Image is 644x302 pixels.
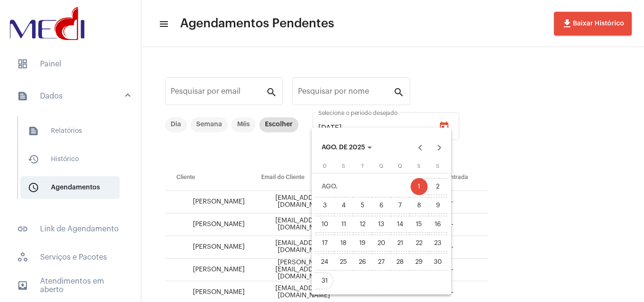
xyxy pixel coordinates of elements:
button: 7 de agosto de 2025 [391,196,410,215]
button: 5 de agosto de 2025 [353,196,372,215]
button: 19 de agosto de 2025 [353,234,372,253]
div: 30 [429,253,446,270]
button: Next month [429,138,448,157]
div: 26 [354,253,371,270]
button: 14 de agosto de 2025 [391,215,410,234]
button: 21 de agosto de 2025 [391,234,410,253]
div: 21 [392,235,409,252]
div: 2 [429,178,446,195]
button: 23 de agosto de 2025 [429,234,447,253]
div: 28 [392,253,409,270]
button: 1 de agosto de 2025 [410,177,429,196]
button: 28 de agosto de 2025 [391,253,410,271]
div: 6 [373,197,390,214]
div: 7 [392,197,409,214]
div: 31 [316,272,333,289]
button: Previous month [411,138,429,157]
span: Q [379,163,383,169]
button: 12 de agosto de 2025 [353,215,372,234]
button: 9 de agosto de 2025 [429,196,447,215]
button: 25 de agosto de 2025 [334,253,353,271]
button: 26 de agosto de 2025 [353,253,372,271]
div: 11 [335,216,352,233]
div: 8 [411,197,428,214]
button: 22 de agosto de 2025 [410,234,429,253]
div: 16 [429,216,446,233]
td: AGO. [315,177,410,196]
div: 3 [316,197,333,214]
button: 10 de agosto de 2025 [315,215,334,234]
button: 31 de agosto de 2025 [315,271,334,290]
div: 17 [316,235,333,252]
div: 18 [335,235,352,252]
div: 14 [392,216,409,233]
div: 5 [354,197,371,214]
span: T [361,163,364,169]
div: 15 [411,216,428,233]
button: 13 de agosto de 2025 [372,215,391,234]
button: Choose month and year [314,138,380,157]
div: 23 [429,235,446,252]
span: Q [398,163,402,169]
button: 16 de agosto de 2025 [429,215,447,234]
button: 8 de agosto de 2025 [410,196,429,215]
button: 27 de agosto de 2025 [372,253,391,271]
div: 13 [373,216,390,233]
div: 22 [411,235,428,252]
span: S [436,163,439,169]
button: 6 de agosto de 2025 [372,196,391,215]
div: 24 [316,253,333,270]
div: 20 [373,235,390,252]
button: 17 de agosto de 2025 [315,234,334,253]
button: 3 de agosto de 2025 [315,196,334,215]
div: 25 [335,253,352,270]
button: 24 de agosto de 2025 [315,253,334,271]
button: 11 de agosto de 2025 [334,215,353,234]
div: 10 [316,216,333,233]
div: 29 [411,253,428,270]
button: 15 de agosto de 2025 [410,215,429,234]
div: 4 [335,197,352,214]
span: AGO. DE 2025 [322,144,365,151]
button: 29 de agosto de 2025 [410,253,429,271]
div: 19 [354,235,371,252]
span: D [323,163,327,169]
button: 30 de agosto de 2025 [429,253,447,271]
div: 9 [429,197,446,214]
button: 20 de agosto de 2025 [372,234,391,253]
span: S [417,163,421,169]
div: 1 [411,178,428,195]
button: 18 de agosto de 2025 [334,234,353,253]
button: 2 de agosto de 2025 [429,177,447,196]
div: 27 [373,253,390,270]
div: 12 [354,216,371,233]
button: 4 de agosto de 2025 [334,196,353,215]
span: S [342,163,345,169]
